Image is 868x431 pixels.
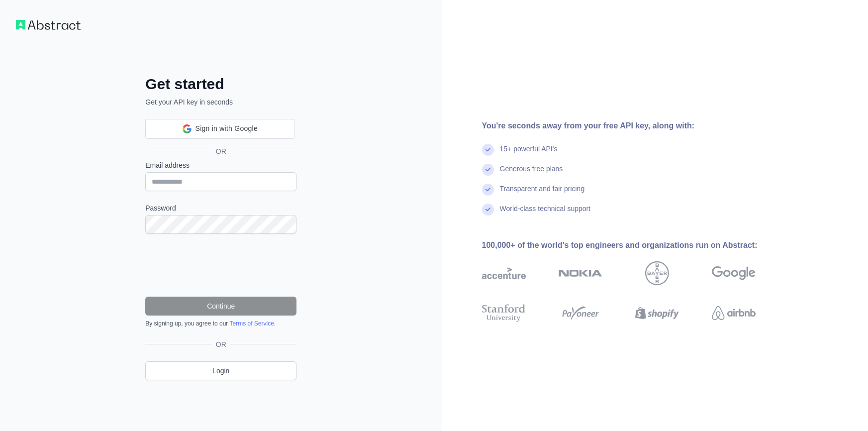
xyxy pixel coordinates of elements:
img: check mark [482,204,494,215]
img: shopify [635,302,679,324]
img: stanford university [482,302,526,324]
a: Login [145,361,296,380]
button: Continue [145,297,296,316]
iframe: reCAPTCHA [145,246,296,285]
a: Terms of Service [229,320,274,327]
div: Generous free plans [500,164,563,184]
img: check mark [482,164,494,176]
img: bayer [645,261,669,285]
img: nokia [559,261,602,285]
label: Password [145,203,296,213]
div: You're seconds away from your free API key, along with: [482,120,787,132]
span: OR [212,339,230,349]
div: Transparent and fair pricing [500,184,585,204]
div: Sign in with Google [145,119,294,139]
img: payoneer [559,302,602,324]
img: accenture [482,261,526,285]
div: By signing up, you agree to our . [145,320,296,327]
img: google [712,261,756,285]
label: Email address [145,160,296,170]
img: airbnb [712,302,756,324]
p: Get your API key in seconds [145,97,296,107]
span: Sign in with Google [195,123,258,134]
div: 100,000+ of the world's top engineers and organizations run on Abstract: [482,239,787,251]
div: 15+ powerful API's [500,144,558,164]
div: World-class technical support [500,204,591,223]
span: OR [208,146,234,156]
img: check mark [482,144,494,156]
img: Workflow [16,20,81,30]
img: check mark [482,184,494,196]
h2: Get started [145,75,296,93]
